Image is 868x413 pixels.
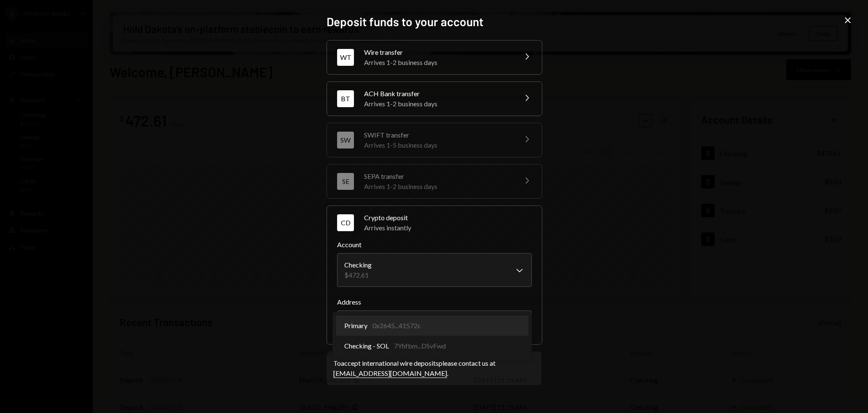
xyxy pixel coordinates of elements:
[364,99,512,109] div: Arrives 1-2 business days
[364,57,512,67] div: Arrives 1-2 business days
[337,297,532,307] label: Address
[364,47,512,57] div: Wire transfer
[333,369,447,378] a: [EMAIL_ADDRESS][DOMAIN_NAME]
[337,132,354,148] div: SW
[337,49,354,66] div: WT
[364,171,512,181] div: SEPA transfer
[344,341,389,351] span: Checking - SOL
[394,341,446,351] div: 7Yhfbm...DSvFwd
[337,214,354,231] div: CD
[344,321,367,331] span: Primary
[337,90,354,107] div: BT
[364,181,512,192] div: Arrives 1-2 business days
[372,321,421,331] div: 0x2645...41572c
[364,130,512,140] div: SWIFT transfer
[327,13,541,30] h2: Deposit funds to your account
[364,140,512,150] div: Arrives 1-5 business days
[337,310,532,334] button: Address
[333,358,535,378] div: To accept international wire deposits please contact us at .
[364,89,512,99] div: ACH Bank transfer
[337,173,354,190] div: SE
[337,240,532,250] label: Account
[337,253,532,287] button: Account
[364,223,532,233] div: Arrives instantly
[364,213,532,223] div: Crypto deposit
